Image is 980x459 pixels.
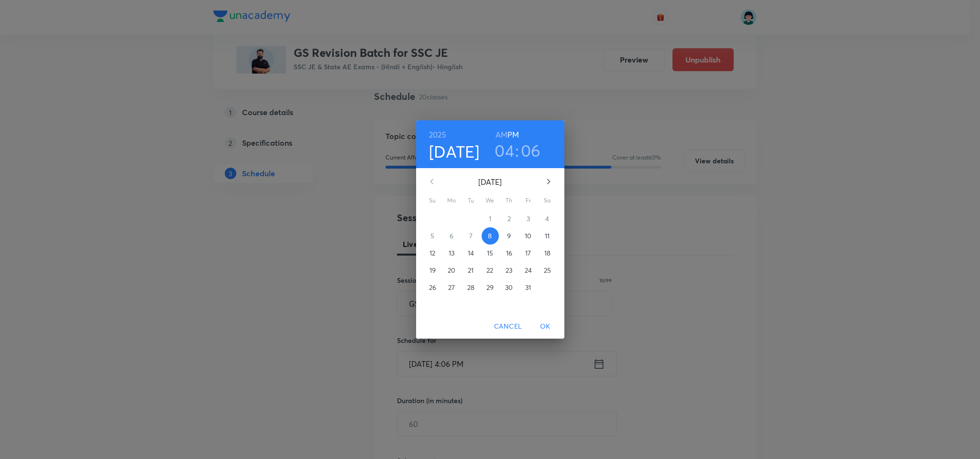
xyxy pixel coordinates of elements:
[443,176,537,188] p: [DATE]
[490,318,526,335] button: Cancel
[520,196,537,205] span: Fr
[501,227,518,245] button: 9
[468,248,474,258] p: 14
[488,231,492,241] p: 8
[424,245,441,262] button: 12
[482,245,499,262] button: 15
[501,196,518,205] span: Th
[520,245,537,262] button: 17
[429,248,435,258] p: 12
[496,128,507,141] button: AM
[530,318,561,335] button: OK
[486,283,494,292] p: 29
[507,128,519,141] button: PM
[467,283,474,292] p: 28
[525,248,531,258] p: 17
[482,196,499,205] span: We
[424,279,441,296] button: 26
[545,231,550,241] p: 11
[448,283,455,292] p: 27
[462,262,480,279] button: 21
[424,262,441,279] button: 19
[443,262,461,279] button: 20
[486,266,493,275] p: 22
[525,231,531,241] p: 10
[482,262,499,279] button: 22
[462,245,480,262] button: 14
[539,245,556,262] button: 18
[501,262,518,279] button: 23
[539,196,556,205] span: Sa
[544,248,551,258] p: 18
[429,283,436,292] p: 26
[482,279,499,296] button: 29
[443,245,461,262] button: 13
[429,128,446,141] button: 2025
[520,262,537,279] button: 24
[544,266,551,275] p: 25
[448,266,455,275] p: 20
[443,196,461,205] span: Mo
[495,140,514,160] button: 04
[525,266,532,275] p: 24
[462,279,480,296] button: 28
[507,231,511,241] p: 9
[515,140,519,160] h3: :
[520,227,537,245] button: 10
[443,279,461,296] button: 27
[505,283,513,292] p: 30
[539,262,556,279] button: 25
[449,248,454,258] p: 13
[534,320,557,332] span: OK
[462,196,480,205] span: Tu
[468,266,473,275] p: 21
[429,266,436,275] p: 19
[501,245,518,262] button: 16
[521,140,541,160] button: 06
[482,227,499,245] button: 8
[506,266,512,275] p: 23
[487,248,493,258] p: 15
[429,141,480,161] button: [DATE]
[424,196,441,205] span: Su
[520,279,537,296] button: 31
[494,320,522,332] span: Cancel
[539,227,556,245] button: 11
[501,279,518,296] button: 30
[506,248,512,258] p: 16
[525,283,531,292] p: 31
